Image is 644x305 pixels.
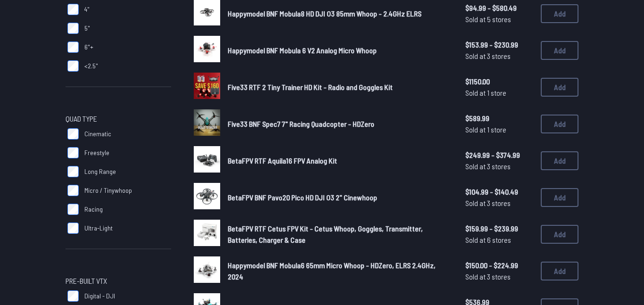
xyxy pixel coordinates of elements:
[228,82,393,91] span: Five33 RTF 2 Tiny Trainer HD Kit - Radio and Goggles Kit
[194,183,220,212] a: image
[465,50,533,62] span: Sold at 3 stores
[541,225,578,244] button: Add
[84,186,132,195] span: Micro / Tinywhoop
[465,149,533,161] span: $249.99 - $374.99
[84,205,103,214] span: Racing
[66,113,97,124] span: Quad Type
[465,271,533,282] span: Sold at 3 stores
[228,82,450,93] a: Five33 RTF 2 Tiny Trainer HD Kit - Radio and Goggles Kit
[194,73,220,102] a: image
[194,36,220,62] img: image
[228,192,450,203] a: BetaFPV BNF Pavo20 Pico HD DJI O3 2" Cinewhoop
[541,4,578,23] button: Add
[84,5,90,14] span: 4"
[228,261,436,281] span: Happymodel BNF Mobula6 65mm Micro Whoop - HDZero, ELRS 2.4GHz, 2024
[228,224,423,244] span: BetaFPV RTF Cetus FPV Kit - Cetus Whoop, Goggles, Transmitter, Batteries, Charger & Case
[465,113,533,124] span: $589.99
[541,78,578,97] button: Add
[228,118,450,130] a: Five33 BNF Spec7 7" Racing Quadcopter - HDZero
[228,193,377,202] span: BetaFPV BNF Pavo20 Pico HD DJI O3 2" Cinewhoop
[465,161,533,172] span: Sold at 3 stores
[194,146,220,173] img: image
[465,87,533,99] span: Sold at 1 store
[84,223,113,233] span: Ultra-Light
[194,256,220,283] img: image
[67,204,79,215] input: Racing
[67,223,79,234] input: Ultra-Light
[541,115,578,133] button: Add
[84,167,116,176] span: Long Range
[465,186,533,198] span: $104.99 - $140.49
[194,183,220,209] img: image
[67,60,79,72] input: <2.5"
[67,185,79,196] input: Micro / Tinywhoop
[67,4,79,15] input: 4"
[84,129,111,139] span: Cinematic
[541,151,578,170] button: Add
[84,24,90,33] span: 5"
[67,290,79,302] input: Digital - DJI
[228,260,450,282] a: Happymodel BNF Mobula6 65mm Micro Whoop - HDZero, ELRS 2.4GHz, 2024
[228,155,450,166] a: BetaFPV RTF Aquila16 FPV Analog Kit
[465,2,533,14] span: $94.99 - $580.49
[228,9,421,18] span: Happymodel BNF Mobula8 HD DJI O3 85mm Whoop - 2.4GHz ELRS
[66,275,107,287] span: Pre-Built VTX
[228,45,450,56] a: Happymodel BNF Mobula 6 V2 Analog Micro Whoop
[194,73,220,99] img: image
[465,234,533,246] span: Sold at 6 stores
[84,291,115,301] span: Digital - DJI
[194,109,220,139] a: image
[465,14,533,25] span: Sold at 5 stores
[194,109,220,136] img: image
[84,61,98,71] span: <2.5"
[84,148,109,157] span: Freestyle
[228,119,374,128] span: Five33 BNF Spec7 7" Racing Quadcopter - HDZero
[465,124,533,135] span: Sold at 1 store
[228,46,377,55] span: Happymodel BNF Mobula 6 V2 Analog Micro Whoop
[67,147,79,158] input: Freestyle
[228,156,337,165] span: BetaFPV RTF Aquila16 FPV Analog Kit
[84,42,93,52] span: 6"+
[194,256,220,286] a: image
[541,41,578,60] button: Add
[228,8,450,19] a: Happymodel BNF Mobula8 HD DJI O3 85mm Whoop - 2.4GHz ELRS
[541,188,578,207] button: Add
[67,128,79,140] input: Cinematic
[194,220,220,249] a: image
[465,76,533,87] span: $1150.00
[67,41,79,53] input: 6"+
[465,39,533,50] span: $153.99 - $230.99
[465,260,533,271] span: $150.00 - $224.99
[67,23,79,34] input: 5"
[465,223,533,234] span: $159.99 - $239.99
[194,146,220,175] a: image
[541,262,578,280] button: Add
[194,36,220,65] a: image
[228,223,450,246] a: BetaFPV RTF Cetus FPV Kit - Cetus Whoop, Goggles, Transmitter, Batteries, Charger & Case
[465,198,533,209] span: Sold at 3 stores
[67,166,79,177] input: Long Range
[194,220,220,246] img: image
